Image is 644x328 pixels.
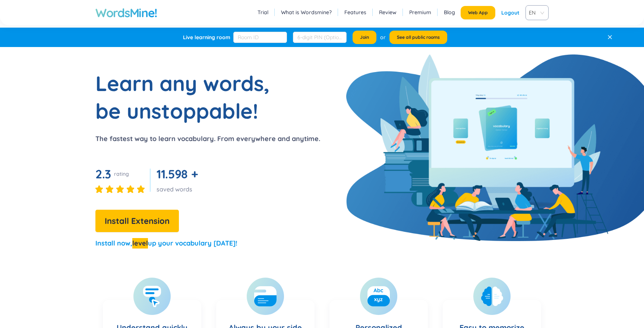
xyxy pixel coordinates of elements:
[258,9,268,16] a: Trial
[95,134,320,144] p: The fastest way to learn vocabulary. From everywhere and anytime.
[360,34,369,40] span: Join
[95,5,157,20] a: WordsMine!
[95,238,237,249] p: Install now, up your vocabulary [DATE]!
[95,210,179,232] button: Install Extension
[529,7,542,18] span: EN
[409,9,431,16] a: Premium
[233,32,287,43] input: Room ID
[293,32,347,43] input: 6-digit PIN (Optional)
[380,33,386,41] div: or
[105,215,170,228] span: Install Extension
[461,6,495,19] button: Web App
[157,166,198,181] span: 11.598 +
[379,9,397,16] a: Review
[353,31,376,44] button: Join
[444,9,455,16] a: Blog
[95,166,111,181] span: 2.3
[157,185,201,193] div: saved words
[281,9,332,16] a: What is Wordsmine?
[132,238,148,249] wordsmine: level
[344,9,366,16] a: Features
[114,170,129,178] div: rating
[468,10,488,16] span: Web App
[95,218,179,225] a: Install Extension
[95,69,282,125] h1: Learn any words, be unstoppable!
[389,31,447,44] button: See all public rooms
[397,34,440,40] span: See all public rooms
[183,34,230,41] div: Live learning room
[501,6,520,19] div: Logout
